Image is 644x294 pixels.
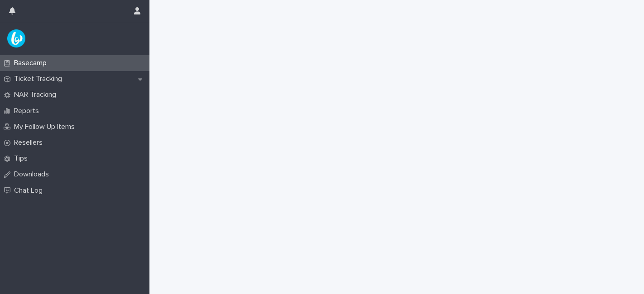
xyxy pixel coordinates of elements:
p: Downloads [10,170,56,179]
p: Reports [10,107,46,115]
p: Ticket Tracking [10,75,69,83]
p: Resellers [10,138,50,147]
img: UPKZpZA3RCu7zcH4nw8l [7,29,25,47]
p: Chat Log [10,186,50,195]
p: NAR Tracking [10,90,63,99]
p: My Follow Up Items [10,123,82,131]
p: Tips [10,154,35,163]
p: Basecamp [10,59,54,67]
